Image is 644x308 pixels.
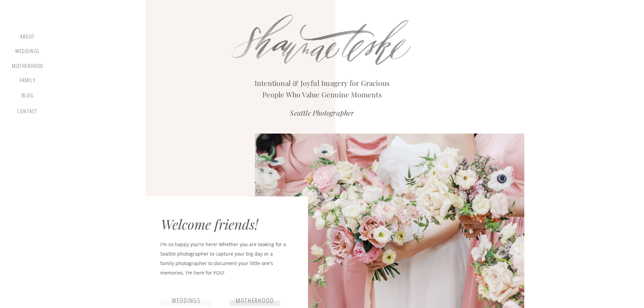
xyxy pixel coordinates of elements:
[290,108,354,117] i: Seattle Photographer
[161,216,280,236] div: Welcome friends!
[166,297,207,305] a: weddings
[15,77,40,86] a: Family
[160,240,286,286] p: I'm so happy you're here! Whether you are looking for a Seattle photographer to capture your big ...
[16,108,39,117] a: contact
[247,77,397,97] h2: Intentional & Joyful Imagery for Gracious People Who Value Genuine Moments
[15,48,40,56] a: Weddings
[12,63,44,70] a: motherhood
[231,297,279,305] a: motherhood
[18,92,38,102] a: blog
[18,33,38,42] a: about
